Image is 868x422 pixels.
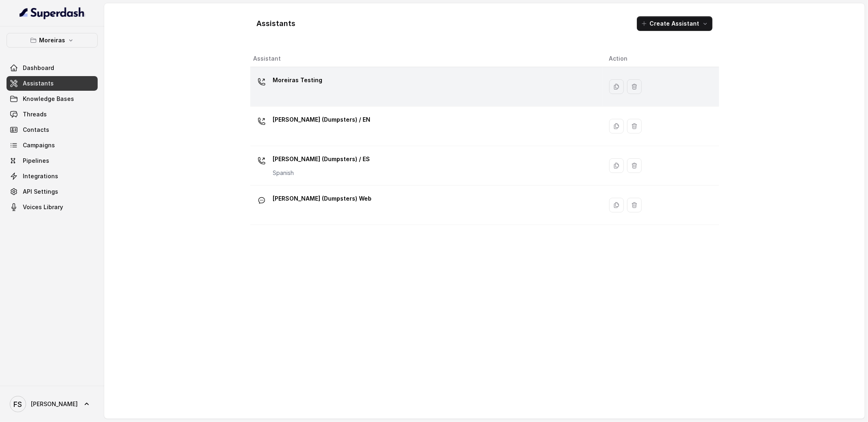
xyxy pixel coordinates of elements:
button: Create Assistant [637,16,713,31]
th: Assistant [250,50,603,67]
a: Voices Library [7,200,98,214]
a: Dashboard [7,61,98,75]
a: Contacts [7,122,98,137]
p: Moreiras Testing [273,74,323,87]
p: [PERSON_NAME] (Dumpsters) / ES [273,153,370,166]
a: Pipelines [7,153,98,168]
a: Assistants [7,76,98,91]
span: Voices Library [23,203,63,211]
span: API Settings [23,188,58,196]
img: light.svg [20,7,85,20]
th: Action [603,50,719,67]
p: Spanish [273,169,370,177]
span: Pipelines [23,157,49,165]
a: Campaigns [7,138,98,153]
a: Integrations [7,169,98,184]
a: Threads [7,107,98,122]
span: Integrations [23,172,58,180]
span: Threads [23,110,47,118]
span: Dashboard [23,64,54,72]
a: [PERSON_NAME] [7,393,98,415]
span: Contacts [23,126,49,134]
span: Knowledge Bases [23,95,74,103]
p: [PERSON_NAME] (Dumpsters) / EN [273,113,371,126]
h1: Assistants [257,17,296,30]
span: Campaigns [23,141,55,149]
a: API Settings [7,184,98,199]
text: FS [14,400,22,409]
p: Moreiras [39,35,65,45]
span: Assistants [23,79,54,87]
p: [PERSON_NAME] (Dumpsters) Web [273,192,372,205]
button: Moreiras [7,33,98,48]
a: Knowledge Bases [7,92,98,106]
span: [PERSON_NAME] [31,400,78,408]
